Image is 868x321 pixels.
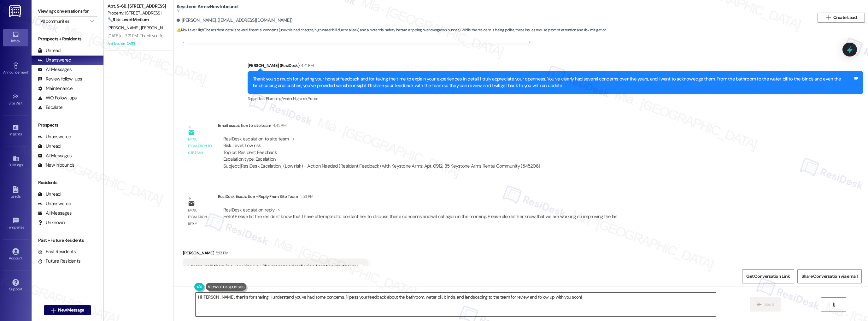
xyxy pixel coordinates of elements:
span: Create Lead [833,14,857,21]
div: ResiDesk escalation reply -> Hello! Please let the resident know that I have attempted to contact... [223,207,618,220]
div: Property: [STREET_ADDRESS] [108,10,166,16]
div: Prospects [32,122,103,128]
div: Residents [32,179,103,186]
strong: ⚠️ Risk Level: High [177,27,204,33]
div: Unread [38,191,61,198]
div: All Messages [38,152,72,159]
a: Support [3,277,28,294]
span: Praise [308,96,318,101]
a: Account [3,246,28,263]
div: New Inbounds [38,162,74,169]
img: ResiDesk Logo [9,5,22,17]
div: All Messages [38,66,72,73]
span: New Message [58,307,84,313]
div: [DATE] at 7:21 PM: Thank you for your message. Our offices are currently closed, but we will cont... [108,33,789,39]
button: Send [750,297,781,312]
div: Unanswered [38,134,71,140]
div: ResiDesk escalation to site team -> Risk Level: Low risk Topics: Resident Feedback Escalation typ... [223,136,540,163]
button: Share Conversation via email [797,269,862,283]
button: Get Conversation Link [742,269,794,283]
span: : The resident details several financial concerns (unexplained charges, high water bill due to a ... [177,27,607,33]
i:  [831,302,836,307]
div: WO Follow-ups [38,95,77,101]
b: Keystone Arms: New Inbound [177,3,238,14]
span: • [22,131,23,135]
a: Leads [3,184,28,201]
div: I guess I told them in a very kind way. She responded really nice. I sent her text to you [188,263,358,270]
div: Email escalation to site team [188,136,213,156]
strong: 🔧 Risk Level: Medium [108,17,149,22]
span: Share Conversation via email [801,273,858,280]
div: 4:42 PM [271,122,286,129]
label: Viewing conversations for [38,6,97,16]
div: Email escalation to site team [218,122,546,131]
div: Tagged as: [248,94,863,103]
i:  [826,15,830,20]
div: ResiDesk Escalation - Reply From Site Team [218,193,623,202]
div: Past Residents [38,248,76,255]
div: Archived on [DATE] [107,40,167,48]
div: [PERSON_NAME]. ([EMAIL_ADDRESS][DOMAIN_NAME]) [177,17,293,24]
div: 5:13 PM [214,250,228,256]
div: Apt. S~6B, [STREET_ADDRESS] [108,3,166,9]
i:  [90,19,94,24]
input: All communities [41,16,87,26]
span: Get Conversation Link [746,273,790,280]
span: • [24,224,25,229]
div: Future Residents [38,258,80,265]
a: Templates • [3,215,28,232]
textarea: Hi [PERSON_NAME], thanks for sharing! I understand you've had some concerns. I'll pass your feedb... [196,293,716,316]
div: Escalate [38,104,62,111]
i:  [757,302,761,307]
div: Prospects + Residents [32,36,103,42]
div: Past + Future Residents [32,237,103,244]
span: [PERSON_NAME] [108,25,141,31]
div: Review follow-ups [38,76,82,82]
a: Buildings [3,153,28,170]
div: Subject: [ResiDesk Escalation] (Low risk) - Action Needed (Resident Feedback) with Keystone Arms:... [223,163,540,169]
div: Unknown [38,219,65,226]
div: Email escalation reply [188,207,213,227]
div: 4:53 PM [298,193,313,200]
div: Unanswered [38,57,71,63]
span: • [23,100,24,104]
div: Unanswered [38,200,71,207]
a: Inbox [3,29,28,46]
a: Insights • [3,122,28,139]
a: Site Visit • [3,91,28,108]
div: All Messages [38,210,72,217]
span: High risk , [293,96,308,101]
button: Create Lead [818,13,865,23]
div: Unread [38,47,61,54]
div: Thank you so much for sharing your honest feedback and for taking the time to explain your experi... [253,76,853,89]
div: [PERSON_NAME] [183,250,368,259]
span: Plumbing/water , [266,96,293,101]
i:  [51,308,56,313]
div: [PERSON_NAME] (ResiDesk) [248,62,863,71]
div: Unread [38,143,61,150]
div: 4:41 PM [299,62,314,69]
div: Maintenance [38,85,73,92]
span: • [28,69,29,74]
span: Send [764,301,774,308]
button: New Message [44,305,91,315]
span: [PERSON_NAME] [141,25,172,31]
